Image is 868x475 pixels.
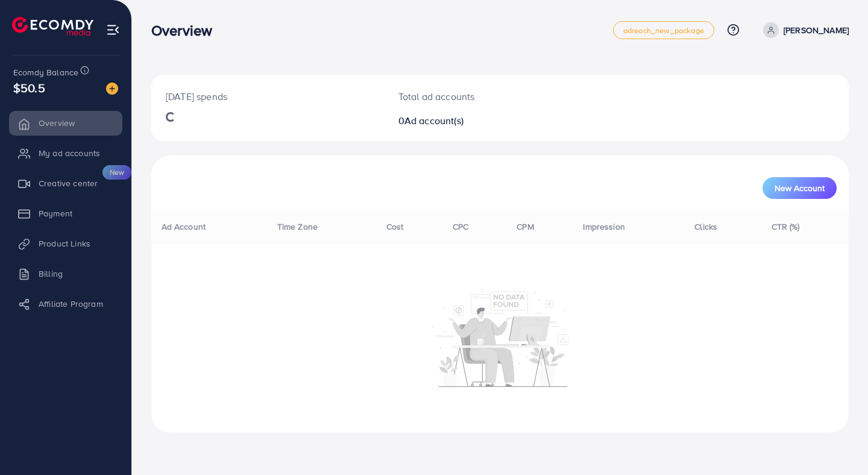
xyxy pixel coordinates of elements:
[763,177,837,199] button: New Account
[13,66,78,78] span: Ecomdy Balance
[398,115,544,127] h2: 0
[398,89,544,104] p: Total ad accounts
[166,89,370,104] p: [DATE] spends
[784,23,849,37] p: [PERSON_NAME]
[12,17,93,36] img: logo
[623,27,704,34] span: adreach_new_package
[106,83,118,95] img: image
[151,22,222,39] h3: Overview
[404,114,464,127] span: Ad account(s)
[758,22,849,38] a: [PERSON_NAME]
[775,184,825,192] span: New Account
[106,23,120,37] img: menu
[613,21,714,39] a: adreach_new_package
[13,79,45,96] span: $50.5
